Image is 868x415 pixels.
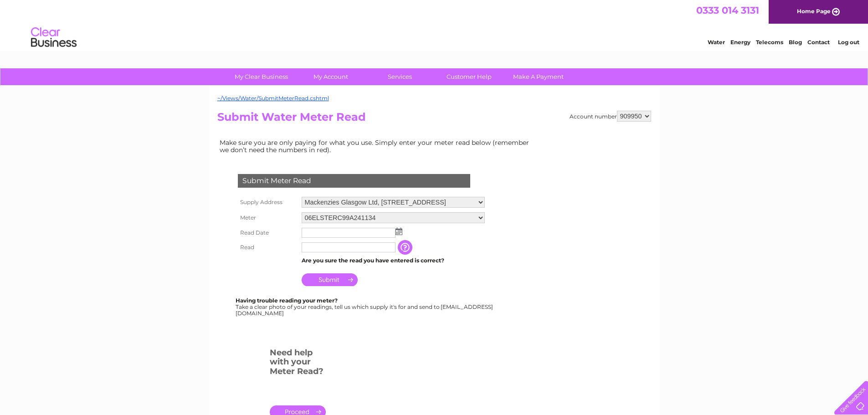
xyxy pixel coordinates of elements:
[395,228,402,235] img: ...
[696,5,759,16] a: 0333 014 3131
[236,225,299,240] th: Read Date
[217,95,329,102] a: ~/Views/Water/SubmitMeterRead.cshtml
[224,68,299,85] a: My Clear Business
[789,39,802,46] a: Blog
[236,240,299,255] th: Read
[236,195,299,210] th: Supply Address
[431,68,507,85] a: Customer Help
[293,68,368,85] a: My Account
[302,273,358,286] input: Submit
[756,39,783,46] a: Telecoms
[299,255,487,266] td: Are you sure the read you have entered is correct?
[270,346,326,381] h3: Need help with your Meter Read?
[219,5,650,44] div: Clear Business is a trading name of Verastar Limited (registered in [GEOGRAPHIC_DATA] No. 3667643...
[730,39,750,46] a: Energy
[31,24,77,51] img: logo.png
[570,111,651,122] div: Account number
[708,39,725,46] a: Water
[236,297,494,316] div: Take a clear photo of your readings, tell us which supply it's for and send to [EMAIL_ADDRESS][DO...
[398,240,414,255] input: Information
[236,297,338,304] b: Having trouble reading your meter?
[807,39,830,46] a: Contact
[838,39,859,46] a: Log out
[238,174,470,188] div: Submit Meter Read
[217,111,651,128] h2: Submit Water Meter Read
[362,68,437,85] a: Services
[217,137,536,156] td: Make sure you are only paying for what you use. Simply enter your meter read below (remember we d...
[236,210,299,225] th: Meter
[501,68,576,85] a: Make A Payment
